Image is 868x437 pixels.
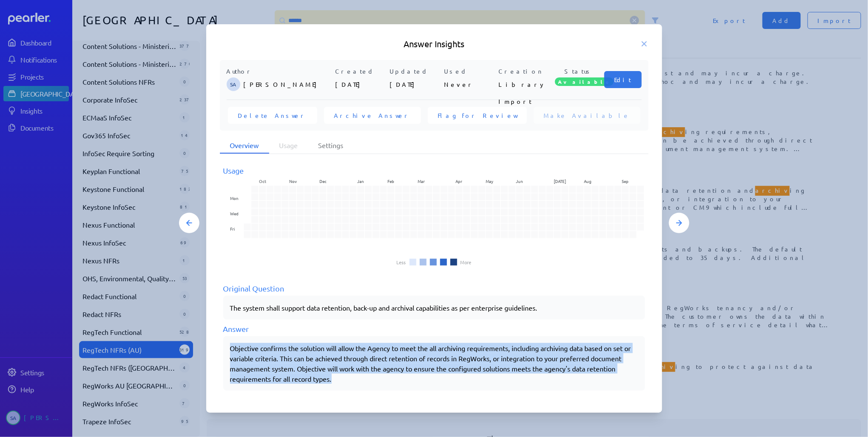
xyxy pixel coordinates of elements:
button: Next Answer [669,213,689,233]
text: Sep [623,178,630,184]
text: Fri [230,226,235,232]
span: Flag for Review [438,111,517,120]
button: Flag for Review [428,107,527,124]
span: Archive Answer [334,111,411,120]
text: Apr [456,178,463,184]
text: [DATE] [555,178,567,184]
text: Feb [388,178,395,184]
li: More [461,260,472,265]
span: Available [555,77,614,86]
text: Wed [230,210,239,217]
li: Overview [220,137,269,154]
div: Objective confirms the solution will allow the Agency to meet the all archiving requirements, inc... [230,343,638,384]
li: Less [397,260,406,265]
p: Never [444,76,495,93]
p: [DATE] [390,76,441,93]
div: Usage [223,165,645,176]
span: Make Available [544,111,630,120]
text: Nov [289,178,297,184]
text: Jun [517,178,524,184]
p: Used [444,67,495,76]
text: Jan [358,178,364,184]
p: [PERSON_NAME] [244,76,332,93]
text: Aug [585,178,592,184]
button: Delete Answer [228,107,317,124]
p: Creation [499,67,550,76]
li: Settings [308,137,354,154]
h5: Answer Insights [220,38,649,50]
text: Mar [418,178,425,184]
p: Created [336,67,387,76]
button: Edit [604,71,642,88]
p: Updated [390,67,441,76]
text: Oct [259,178,266,184]
li: Usage [269,137,308,154]
button: Make Available [534,107,640,124]
span: Delete Answer [238,111,307,120]
p: Status [553,67,604,76]
text: May [487,178,494,184]
text: Dec [319,178,327,184]
button: Archive Answer [324,107,421,124]
p: Library Import [499,76,550,93]
div: Answer [223,323,645,334]
p: The system shall support data retention, back-up and archival capabilities as per enterprise guid... [230,303,638,313]
div: Original Question [223,283,645,294]
button: Previous Answer [179,213,199,233]
text: Mon [230,195,239,201]
span: Edit [615,75,632,84]
span: Steve Ackermann [227,77,240,91]
p: [DATE] [336,76,387,93]
p: Author [227,67,332,76]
